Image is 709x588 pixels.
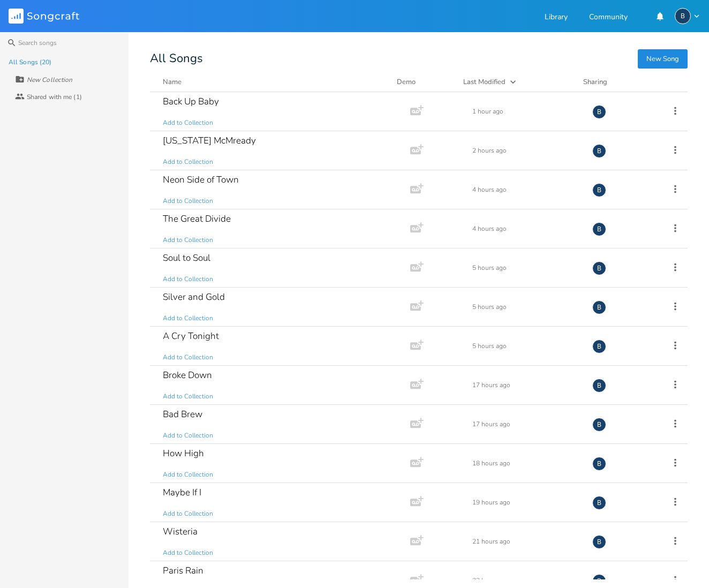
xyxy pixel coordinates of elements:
[592,261,606,275] div: boywells
[463,77,506,87] div: Last Modified
[638,49,688,69] button: New Song
[9,59,51,65] div: All Songs (20)
[675,8,700,24] button: B
[472,108,579,115] div: 1 hour ago
[163,331,219,341] div: A Cry Tonight
[163,314,213,323] span: Add to Collection
[592,144,606,158] div: boywells
[592,183,606,197] div: boywells
[472,382,579,388] div: 17 hours ago
[163,449,204,458] div: How High
[472,225,579,232] div: 4 hours ago
[463,77,570,87] button: Last Modified
[163,431,213,440] span: Add to Collection
[583,77,647,87] div: Sharing
[163,410,202,419] div: Bad Brew
[163,392,213,401] span: Add to Collection
[163,527,198,536] div: Wisteria
[592,379,606,393] div: boywells
[472,460,579,466] div: 18 hours ago
[589,13,628,22] a: Community
[397,77,450,87] div: Demo
[592,222,606,236] div: boywells
[163,292,225,301] div: Silver and Gold
[592,574,606,588] div: boywells
[545,13,568,22] a: Library
[163,353,213,362] span: Add to Collection
[472,147,579,154] div: 2 hours ago
[592,457,606,471] div: boywells
[472,186,579,193] div: 4 hours ago
[163,548,213,557] span: Add to Collection
[472,421,579,427] div: 17 hours ago
[163,77,182,87] div: Name
[675,8,691,24] div: boywells
[472,499,579,506] div: 19 hours ago
[27,77,72,83] div: New Collection
[163,253,210,262] div: Soul to Soul
[163,236,213,245] span: Add to Collection
[592,105,606,119] div: boywells
[592,535,606,549] div: boywells
[592,496,606,510] div: boywells
[472,538,579,545] div: 21 hours ago
[472,304,579,310] div: 5 hours ago
[472,577,579,584] div: 22 hours ago
[163,118,213,127] span: Add to Collection
[163,371,212,380] div: Broke Down
[163,214,231,223] div: The Great Divide
[150,54,688,64] div: All Songs
[27,94,82,100] div: Shared with me (1)
[472,265,579,271] div: 5 hours ago
[163,509,213,518] span: Add to Collection
[592,418,606,432] div: boywells
[163,470,213,479] span: Add to Collection
[163,157,213,167] span: Add to Collection
[163,175,239,184] div: Neon Side of Town
[163,488,201,497] div: Maybe If I
[163,275,213,284] span: Add to Collection
[592,340,606,353] div: boywells
[163,136,256,145] div: [US_STATE] McMready
[163,97,219,106] div: Back Up Baby
[163,197,213,206] span: Add to Collection
[472,343,579,349] div: 5 hours ago
[163,77,384,87] button: Name
[592,300,606,314] div: boywells
[163,566,203,575] div: Paris Rain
